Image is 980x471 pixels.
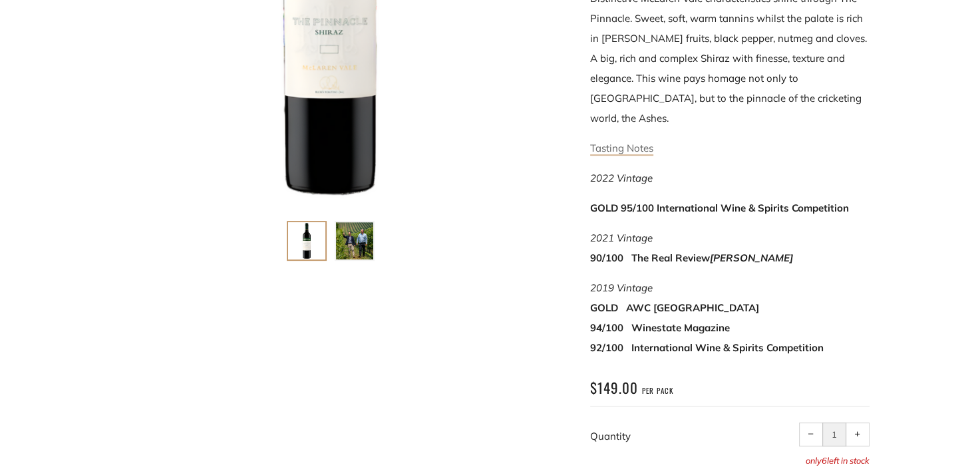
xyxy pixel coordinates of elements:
span: + [854,431,860,437]
img: Load image into Gallery viewer, Ponting &#39;The Pinnacle&#39; McLaren Vale Shiraz 2022 [288,222,325,259]
p: only left in stock [590,456,870,465]
em: 2021 Vintage [590,232,653,244]
span: − [808,431,814,437]
span: $149.00 [590,377,638,398]
img: Load image into Gallery viewer, Ponting &#39;The Pinnacle&#39; McLaren Vale Shiraz 2022 [336,222,373,259]
span: per pack [642,386,673,396]
button: Load image into Gallery viewer, Ponting &#39;The Pinnacle&#39; McLaren Vale Shiraz 2022 [287,221,327,261]
a: Tasting Notes [590,142,653,156]
em: 2022 Vintage [590,172,653,184]
strong: GOLD 95/100 International Wine & Spirits Competition [590,202,849,214]
em: 2019 Vintage [590,281,653,294]
span: 6 [822,455,827,466]
input: quantity [822,422,846,446]
label: Quantity [590,430,631,442]
strong: 90/100 The Real Review [590,251,793,264]
em: [PERSON_NAME] [710,251,793,264]
strong: GOLD AWC [GEOGRAPHIC_DATA] 94/100 Winestate Magazine 92/100 International Wine & Spirits Competition [590,301,824,354]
